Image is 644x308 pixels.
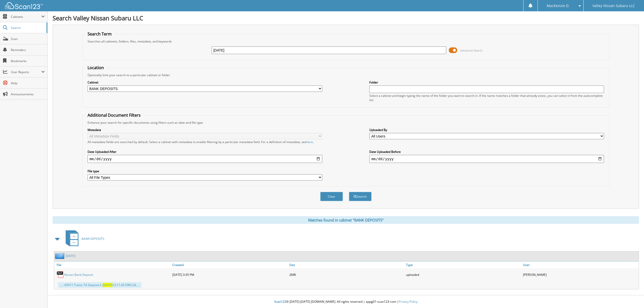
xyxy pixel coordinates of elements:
[11,59,45,63] span: Bookmarks
[369,155,604,163] input: end
[85,39,607,43] div: Searches all cabinets, folders, files, metadata, and keywords
[547,4,570,7] span: MacKenzie D.
[64,273,93,277] a: Nissan Bank Deposit
[306,140,313,144] a: here
[82,237,104,241] span: BANK DEPOSITS
[88,155,322,163] input: start
[522,270,639,280] div: [PERSON_NAME]
[11,15,41,19] span: Cabinets
[349,192,372,201] button: Search
[592,4,635,7] span: Valley Nissan Subaru LLC
[53,216,639,224] div: Matches found in cabinet "BANK DEPOSITS"
[274,299,286,304] span: Scan123
[63,229,104,249] a: BANK DEPOSITS
[171,270,288,280] div: [DATE] 3:35 PM
[88,128,322,132] label: Metadata
[85,31,114,37] legend: Search Term
[85,120,607,125] div: Enhance your search for specific documents using filters such as date and file type.
[405,270,522,280] div: uploaded
[288,261,405,268] a: Size
[405,261,522,268] a: Type
[171,261,288,268] a: Created
[320,192,343,201] button: Clear
[288,270,405,280] div: 2MB
[58,282,142,288] div: ... : 65911 Trans: TA Deposit il : 12:11:45 ERR LOL ...
[11,37,45,41] span: Scan
[460,49,482,52] span: Advanced Search
[11,92,45,96] span: Announcements
[53,14,639,22] h1: Search Valley Nissan Subaru LLC
[88,140,322,144] div: All metadata fields are searched by default. Select a cabinet with metadata to enable filtering b...
[55,253,66,259] img: folder2.png
[54,261,171,268] a: File
[11,48,45,52] span: Reminders
[5,2,43,9] img: scan123-logo-white.svg
[88,80,322,84] label: Cabinet
[66,254,75,258] a: [DATE]
[57,271,64,278] img: PDF.png
[48,296,644,308] div: © [DATE]-[DATE] [DOMAIN_NAME]. All rights reserved | appg01-scan123-com |
[522,261,639,268] a: User
[103,283,112,287] span: [DATE]
[11,70,41,74] span: User Reports
[85,112,143,118] legend: Additional Document Filters
[85,73,607,77] div: Optionally limit your search to a particular cabinet or folder
[369,94,604,102] div: Select a cabinet and begin typing the name of the folder you want to search in. If the name match...
[11,26,44,30] span: Search
[369,150,604,154] label: Date Uploaded Before
[85,65,106,70] legend: Location
[369,128,604,132] label: Uploaded By
[369,80,604,84] label: Folder
[88,150,322,154] label: Date Uploaded After
[88,169,322,173] label: File type
[399,299,418,304] a: Privacy Policy
[11,81,45,85] span: Help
